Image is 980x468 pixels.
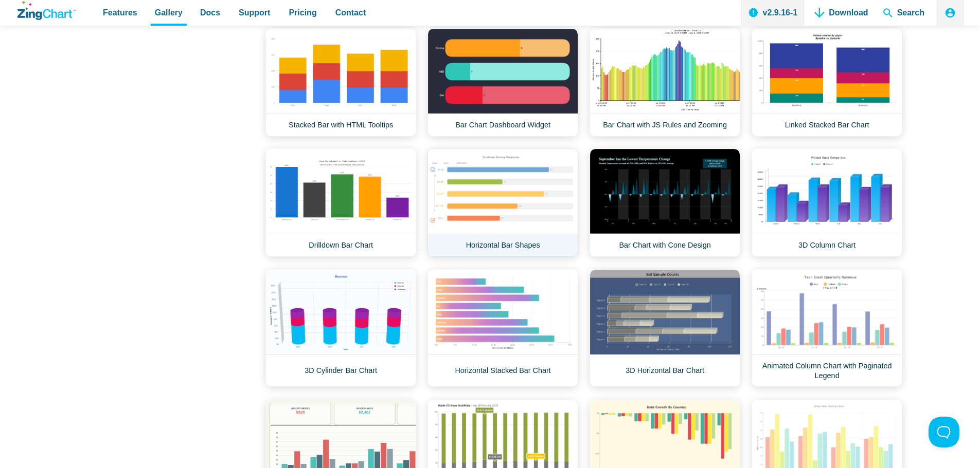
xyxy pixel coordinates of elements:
a: Linked Stacked Bar Chart [752,28,902,137]
a: 3D Column Chart [752,148,902,257]
a: Drilldown Bar Chart [265,148,416,257]
span: Contact [335,6,366,20]
a: Stacked Bar with HTML Tooltips [265,28,416,137]
a: Horizontal Bar Shapes [427,148,578,257]
a: Animated Column Chart with Paginated Legend [752,269,902,387]
span: Docs [200,6,220,20]
a: 3D Cylinder Bar Chart [265,269,416,387]
a: Bar Chart with JS Rules and Zooming [590,28,740,137]
iframe: Toggle Customer Support [929,417,959,447]
span: Pricing [289,6,316,20]
a: Horizontal Stacked Bar Chart [427,269,578,387]
span: Support [239,6,270,20]
a: ZingChart Logo. Click to return to the homepage [17,1,76,20]
a: 3D Horizontal Bar Chart [590,269,740,387]
a: Bar Chart with Cone Design [590,148,740,257]
a: Bar Chart Dashboard Widget [427,28,578,137]
span: Gallery [155,6,183,20]
span: Features [103,6,137,20]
